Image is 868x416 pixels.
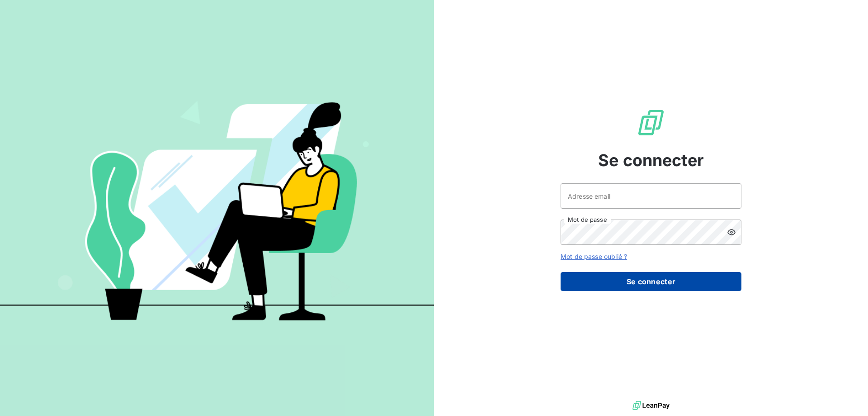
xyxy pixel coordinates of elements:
[561,253,627,260] a: Mot de passe oublié ?
[598,148,704,172] span: Se connecter
[637,108,665,137] img: Logo LeanPay
[561,272,741,291] button: Se connecter
[632,399,670,412] img: logo
[561,183,741,209] input: placeholder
